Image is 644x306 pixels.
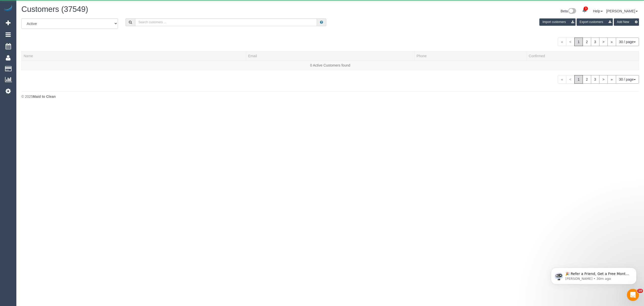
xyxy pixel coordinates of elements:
a: » [608,38,616,46]
th: Confirmed [527,51,639,60]
nav: Pagination navigation [558,75,639,84]
a: 3 [580,5,589,16]
a: [PERSON_NAME] [606,9,638,13]
span: < [566,38,575,46]
button: 30 / page [616,38,639,46]
th: Phone [414,51,527,60]
input: Search customers ... [135,18,317,26]
button: Add New [614,18,639,26]
a: 3 [591,38,599,46]
iframe: Intercom notifications message [543,257,644,292]
th: Email [246,51,414,60]
div: © 2025 [21,94,639,99]
a: » [608,75,616,84]
span: 1 [574,38,583,46]
button: Export customers [577,18,613,26]
th: Name [22,51,246,60]
a: Beta [561,9,576,13]
iframe: Intercom live chat [627,289,639,301]
span: Customers (37549) [21,5,88,14]
a: 2 [583,75,591,84]
img: New interface [568,8,576,15]
button: Import customers [539,18,576,26]
span: 10 [637,289,643,293]
span: « [558,38,566,46]
a: Help [593,9,603,13]
img: Automaid Logo [3,5,13,12]
a: > [599,75,608,84]
span: « [558,75,566,84]
a: 3 [591,75,599,84]
td: 0 Active Customers found [22,60,639,70]
a: 2 [583,38,591,46]
strong: Maid to Clean [33,95,56,99]
button: 30 / page [616,75,639,84]
span: < [566,75,575,84]
span: 1 [574,75,583,84]
span: 3 [584,7,588,11]
a: > [599,38,608,46]
nav: Pagination navigation [558,38,639,46]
